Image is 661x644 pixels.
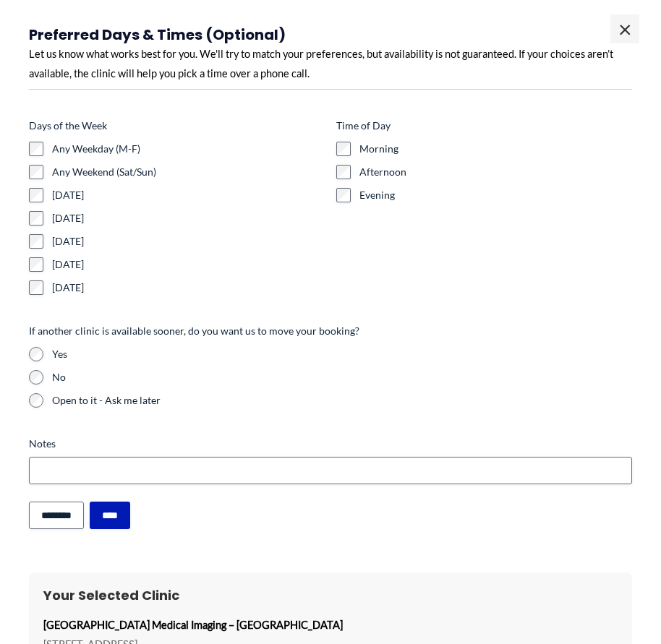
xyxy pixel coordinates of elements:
[52,393,632,408] label: Open to it - Ask me later
[29,44,632,83] div: Let us know what works best for you. We'll try to match your preferences, but availability is not...
[359,188,632,202] label: Evening
[52,280,325,295] label: [DATE]
[43,587,618,604] h3: Your Selected Clinic
[29,324,359,338] legend: If another clinic is available sooner, do you want us to move your booking?
[52,370,632,385] label: No
[43,615,618,635] p: [GEOGRAPHIC_DATA] Medical Imaging – [GEOGRAPHIC_DATA]
[52,142,325,156] label: Any Weekday (M-F)
[52,234,325,249] label: [DATE]
[52,188,325,202] label: [DATE]
[29,25,632,44] h3: Preferred Days & Times (Optional)
[52,347,632,361] label: Yes
[29,437,632,451] label: Notes
[336,119,391,133] legend: Time of Day
[52,211,325,226] label: [DATE]
[359,142,632,156] label: Morning
[29,119,107,133] legend: Days of the Week
[359,165,632,179] label: Afternoon
[610,14,639,43] span: ×
[52,165,325,179] label: Any Weekend (Sat/Sun)
[52,257,325,272] label: [DATE]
